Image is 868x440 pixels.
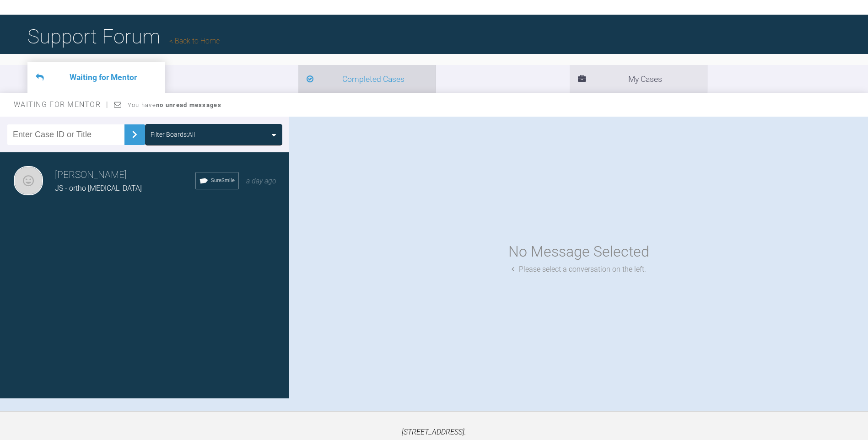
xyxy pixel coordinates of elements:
[512,263,646,275] div: Please select a conversation on the left.
[14,166,43,195] img: Gordon Campbell
[128,102,221,108] span: You have
[570,65,707,93] li: My Cases
[27,21,220,53] h1: Support Forum
[127,127,142,142] img: chevronRight.28bd32b0.svg
[14,100,108,109] span: Waiting for Mentor
[169,37,220,45] a: Back to Home
[298,65,436,93] li: Completed Cases
[151,129,195,140] div: Filter Boards: All
[211,177,235,185] span: SureSmile
[7,124,124,145] input: Enter Case ID or Title
[246,177,276,185] span: a day ago
[508,240,649,263] div: No Message Selected
[55,184,142,193] span: JS - ortho [MEDICAL_DATA]
[156,102,221,108] strong: no unread messages
[55,167,195,183] h3: [PERSON_NAME]
[27,62,165,93] li: Waiting for Mentor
